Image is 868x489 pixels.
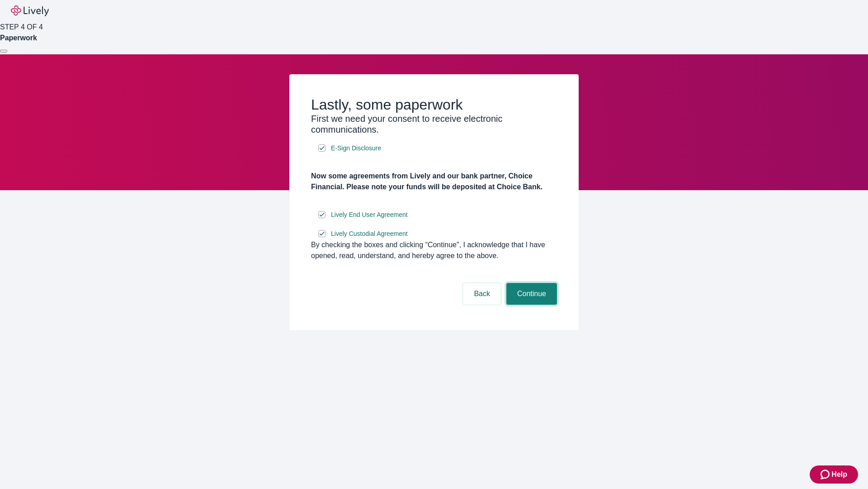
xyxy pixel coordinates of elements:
span: Lively Custodial Agreement [331,229,408,239]
div: By checking the boxes and clicking “Continue", I acknowledge that I have opened, read, understand... [311,240,557,261]
button: Back [463,283,501,305]
button: Zendesk support iconHelp [810,465,858,484]
span: Lively End User Agreement [331,210,408,220]
span: E-Sign Disclosure [331,144,381,153]
img: Lively [11,5,49,16]
svg: Zendesk support icon [821,469,831,480]
a: e-sign disclosure document [329,209,410,221]
h2: Lastly, some paperwork [311,96,557,113]
h3: First we need your consent to receive electronic communications. [311,113,557,135]
a: e-sign disclosure document [329,228,410,240]
button: Continue [506,283,557,305]
h4: Now some agreements from Lively and our bank partner, Choice Financial. Please note your funds wi... [311,171,557,192]
span: Help [831,469,847,480]
a: e-sign disclosure document [329,143,383,154]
